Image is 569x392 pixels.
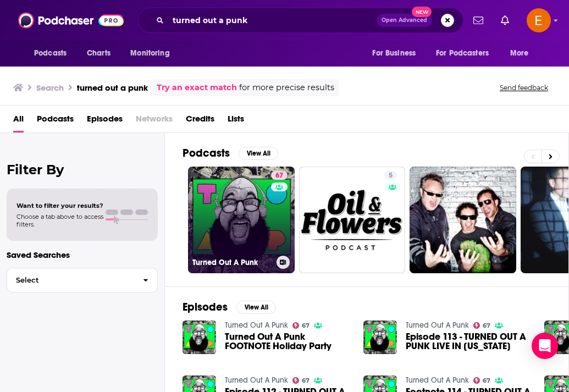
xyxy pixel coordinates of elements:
[502,43,543,64] button: open menu
[363,321,397,354] img: Episode 113 - TURNED OUT A PUNK LIVE IN WASHINGTON
[183,300,276,314] a: EpisodesView All
[473,377,491,384] a: 67
[384,171,397,180] a: 5
[26,43,81,64] button: open menu
[87,110,123,132] a: Episodes
[183,321,216,354] img: Turned Out A Punk FOOTNOTE Holiday Party
[77,82,148,93] h3: turned out a punk
[168,12,377,29] input: Search podcasts, credits, & more...
[7,277,134,284] span: Select
[192,258,272,267] h3: Turned Out A Punk
[292,377,310,384] a: 67
[37,110,74,132] a: Podcasts
[496,83,551,92] button: Send feedback
[7,162,158,178] h2: Filter By
[7,268,158,292] button: Select
[188,167,295,273] a: 67Turned Out A Punk
[87,46,111,61] span: Charts
[412,7,432,17] span: New
[406,376,469,385] a: Turned Out A Punk
[496,11,513,30] a: Show notifications dropdown
[372,46,416,61] span: For Business
[225,321,288,330] a: Turned Out A Punk
[186,110,214,132] a: Credits
[34,46,67,61] span: Podcasts
[236,301,276,314] button: View All
[302,378,310,383] span: 67
[377,14,432,27] button: Open AdvancedNew
[483,378,490,383] span: 67
[7,250,158,260] p: Saved Searches
[527,8,551,32] span: Logged in as emilymorris
[406,332,531,351] a: Episode 113 - TURNED OUT A PUNK LIVE IN WASHINGTON
[389,170,393,181] span: 5
[183,146,230,160] h2: Podcasts
[406,321,469,330] a: Turned Out A Punk
[16,213,103,228] span: Choose a tab above to access filters.
[239,147,278,160] button: View All
[13,110,24,132] a: All
[36,82,64,93] h3: Search
[130,46,169,61] span: Monitoring
[483,323,490,328] span: 67
[225,332,350,351] a: Turned Out A Punk FOOTNOTE Holiday Party
[183,300,228,314] h2: Episodes
[364,43,429,64] button: open menu
[302,323,310,328] span: 67
[527,8,551,32] button: Show profile menu
[157,81,237,94] a: Try an exact match
[299,167,406,273] a: 5
[228,110,244,132] a: Lists
[406,332,531,351] span: Episode 113 - TURNED OUT A PUNK LIVE IN [US_STATE]
[271,171,288,180] a: 67
[138,8,463,33] div: Search podcasts, credits, & more...
[123,43,184,64] button: open menu
[527,8,551,32] img: User Profile
[225,376,288,385] a: Turned Out A Punk
[18,10,124,31] img: Podchaser - Follow, Share and Rate Podcasts
[436,46,489,61] span: For Podcasters
[275,170,283,181] span: 67
[183,146,278,160] a: PodcastsView All
[469,11,488,30] a: Show notifications dropdown
[136,110,173,132] span: Networks
[473,322,491,329] a: 67
[239,81,334,94] span: for more precise results
[429,43,505,64] button: open menu
[382,18,427,23] span: Open Advanced
[292,322,310,329] a: 67
[532,333,558,359] div: Open Intercom Messenger
[510,46,529,61] span: More
[80,43,117,64] a: Charts
[16,202,103,209] span: Want to filter your results?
